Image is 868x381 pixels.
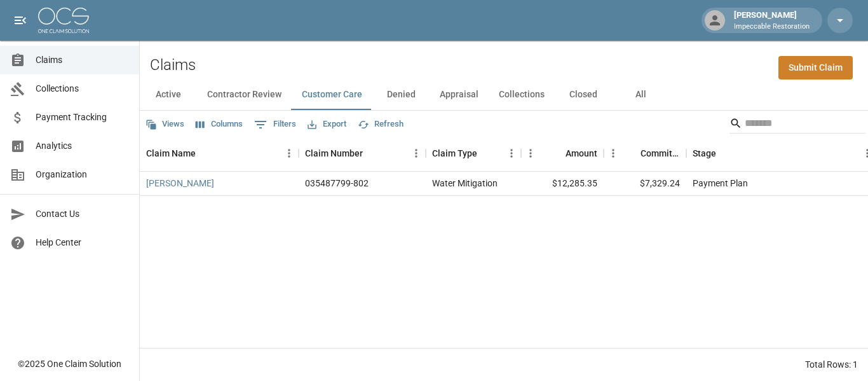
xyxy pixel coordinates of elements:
[426,135,521,171] div: Claim Type
[805,358,858,371] div: Total Rows: 1
[150,56,196,74] h2: Claims
[778,56,853,80] a: Submit Claim
[566,135,597,171] div: Amount
[355,114,407,134] button: Refresh
[729,113,865,136] div: Search
[604,135,686,171] div: Committed Amount
[36,82,129,95] span: Collections
[251,114,299,135] button: Show filters
[555,80,612,110] button: Closed
[604,172,686,196] div: $7,329.24
[407,144,426,163] button: Menu
[623,144,641,162] button: Sort
[502,144,521,163] button: Menu
[432,135,477,171] div: Claim Type
[299,135,426,171] div: Claim Number
[193,114,246,134] button: Select columns
[36,53,129,67] span: Claims
[604,144,623,163] button: Menu
[292,80,372,110] button: Customer Care
[477,144,495,162] button: Sort
[305,135,363,171] div: Claim Number
[693,177,748,190] div: Payment Plan
[305,177,369,190] div: 035487799-802
[197,80,292,110] button: Contractor Review
[612,80,669,110] button: All
[430,80,489,110] button: Appraisal
[641,135,680,171] div: Committed Amount
[521,144,540,163] button: Menu
[363,144,381,162] button: Sort
[140,135,299,171] div: Claim Name
[38,8,89,33] img: ocs-logo-white-transparent.png
[140,80,197,110] button: Active
[36,236,129,249] span: Help Center
[372,80,430,110] button: Denied
[146,135,196,171] div: Claim Name
[548,144,566,162] button: Sort
[146,177,214,190] a: [PERSON_NAME]
[36,207,129,221] span: Contact Us
[432,177,498,190] div: Water Mitigation
[18,357,121,370] div: © 2025 One Claim Solution
[693,135,716,171] div: Stage
[36,139,129,153] span: Analytics
[521,172,604,196] div: $12,285.35
[36,111,129,124] span: Payment Tracking
[489,80,555,110] button: Collections
[734,22,810,32] p: Impeccable Restoration
[140,80,868,110] div: dynamic tabs
[280,144,299,163] button: Menu
[304,114,349,134] button: Export
[729,9,815,32] div: [PERSON_NAME]
[142,114,187,134] button: Views
[716,144,734,162] button: Sort
[36,168,129,181] span: Organization
[196,144,214,162] button: Sort
[521,135,604,171] div: Amount
[8,8,33,33] button: open drawer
